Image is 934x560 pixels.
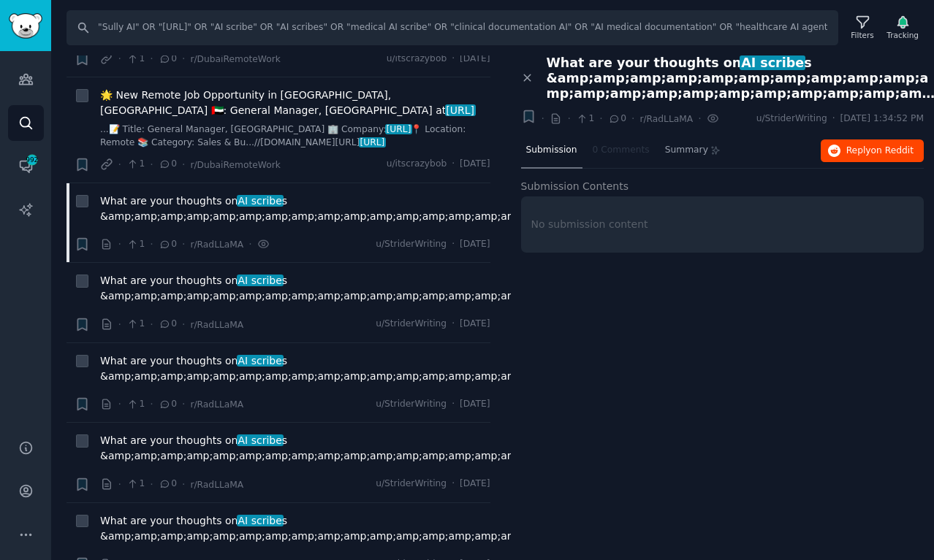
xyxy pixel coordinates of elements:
span: r/RadLLaMA [190,480,243,490]
span: Summary [665,144,708,157]
span: · [118,396,121,412]
span: r/RadLLaMA [190,320,243,330]
span: · [452,158,455,171]
span: · [182,317,185,332]
span: u/StriderWriting [376,398,447,411]
span: · [182,51,185,66]
span: AI scribe [740,55,805,70]
span: [DATE] [460,318,490,331]
span: · [118,477,121,492]
div: Tracking [886,30,919,40]
span: u/StriderWriting [756,112,827,126]
span: · [182,157,185,172]
span: AI scribe [237,275,284,286]
span: 1 [126,477,145,491]
span: u/itscrazybob [387,53,447,66]
span: [URL] [385,124,412,134]
span: · [150,477,153,492]
span: u/StriderWriting [376,238,447,251]
span: · [698,111,701,126]
span: · [150,396,153,412]
img: GummySearch logo [9,13,42,39]
span: · [452,477,455,491]
span: 1 [126,318,145,331]
span: · [452,318,455,331]
button: Tracking [881,12,924,43]
span: [URL] [445,104,476,116]
span: 1 [126,158,145,171]
span: 992 [26,155,39,165]
span: r/DubaiRemoteWork [190,54,280,64]
a: 992 [8,148,44,184]
span: · [118,237,121,252]
span: AI scribe [237,515,284,526]
span: 1 [126,53,145,66]
span: u/StriderWriting [376,477,447,491]
span: u/itscrazybob [387,158,447,171]
span: [DATE] 1:34:52 PM [840,112,924,126]
span: u/StriderWriting [376,318,447,331]
span: · [832,112,835,126]
span: · [452,53,455,66]
span: 0 [159,398,177,411]
span: · [150,157,153,172]
span: 1 [126,238,145,251]
span: 0 [159,158,177,171]
span: Reply [846,145,914,158]
div: No submission content [531,217,914,232]
span: Submission [526,144,577,157]
span: [URL] [359,137,386,147]
span: · [631,111,634,126]
span: [DATE] [460,238,490,251]
span: · [452,238,455,251]
span: 0 [608,112,626,126]
span: · [567,111,570,126]
span: · [182,477,185,492]
span: · [150,237,153,252]
span: · [150,317,153,332]
span: 0 [159,53,177,66]
span: r/DubaiRemoteWork [190,160,280,170]
span: [DATE] [460,477,490,491]
span: on Reddit [871,145,914,156]
span: AI scribe [237,355,284,367]
span: r/RadLLaMA [190,239,243,250]
span: AI scribe [237,195,284,207]
span: · [542,111,544,126]
span: r/RadLLaMA [639,114,693,124]
a: 🌟 New Remote Job Opportunity in [GEOGRAPHIC_DATA], [GEOGRAPHIC_DATA] 🇦🇪: General Manager, [GEOGRA... [100,88,490,118]
span: · [150,51,153,66]
a: ...📝 Title: General Manager, [GEOGRAPHIC_DATA] 🏢 Company:[URL]📍 Location: Remote 📚 Category: Sale... [100,123,490,149]
span: · [182,237,185,252]
span: Submission Contents [521,179,629,194]
span: · [248,237,251,252]
span: 0 [159,238,177,251]
span: 1 [576,112,594,126]
span: · [118,157,121,172]
span: [DATE] [460,398,490,411]
span: 1 [126,398,145,411]
span: r/RadLLaMA [190,399,243,410]
span: AI scribe [237,434,284,446]
span: · [599,111,602,126]
span: · [452,398,455,411]
span: 0 [159,477,177,491]
span: · [118,317,121,332]
span: [DATE] [460,158,490,171]
button: Replyon Reddit [821,139,924,163]
span: · [182,396,185,412]
span: [DATE] [460,53,490,66]
input: Search Keyword [67,10,838,45]
span: 0 [159,318,177,331]
span: · [118,51,121,66]
div: Filters [851,30,873,40]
